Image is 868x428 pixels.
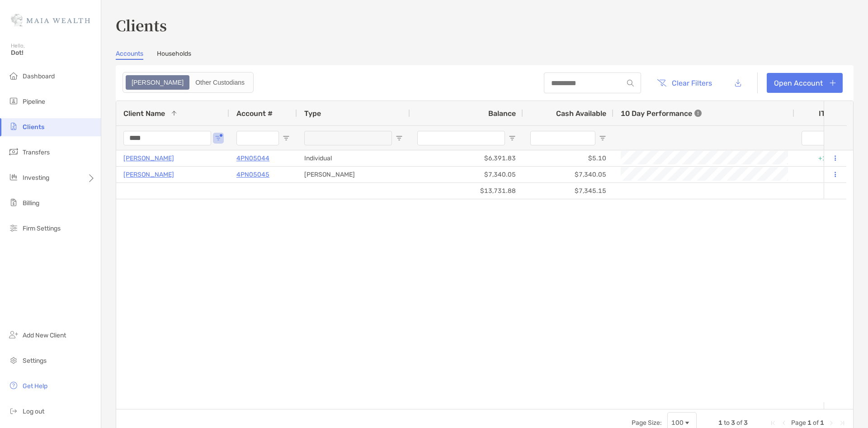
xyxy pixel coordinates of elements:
input: Balance Filter Input [417,131,505,145]
div: Individual [297,150,410,166]
div: ITD [819,109,841,118]
span: Get Help [23,382,47,390]
span: 3 [744,419,748,427]
div: $5.10 [523,150,613,166]
button: Open Filter Menu [215,135,222,142]
button: Open Filter Menu [283,135,290,142]
input: Account # Filter Input [236,131,279,145]
img: transfers icon [8,146,19,157]
span: 1 [807,419,811,427]
img: input icon [627,80,634,87]
input: Client Name Filter Input [123,131,211,145]
span: Account # [236,109,273,118]
div: segmented control [123,72,254,93]
div: +1.37% [794,150,849,166]
button: Clear Filters [650,73,719,93]
button: Open Filter Menu [396,135,403,142]
div: $6,391.83 [410,150,523,166]
img: Zoe Logo [11,4,90,36]
div: 100 [671,419,684,427]
span: 1 [718,419,722,427]
img: billing icon [8,197,19,208]
div: [PERSON_NAME] [297,167,410,183]
span: to [724,419,730,427]
span: Clients [23,123,44,131]
div: Zoe [127,76,189,89]
span: Pipeline [23,98,45,106]
span: Log out [23,408,44,415]
span: Page [791,419,806,427]
a: Accounts [116,50,143,60]
span: Cash Available [556,109,606,118]
img: clients icon [8,121,19,132]
span: Balance [488,109,516,118]
a: [PERSON_NAME] [123,169,174,180]
span: 1 [820,419,824,427]
div: Other Custodians [190,76,250,89]
img: investing icon [8,172,19,183]
div: $13,731.88 [410,183,523,199]
a: Open Account [767,73,843,93]
img: pipeline icon [8,96,19,106]
a: [PERSON_NAME] [123,153,174,164]
a: 4PN05044 [236,153,269,164]
span: Settings [23,357,47,365]
img: dashboard icon [8,70,19,81]
div: 10 Day Performance [621,101,702,125]
input: ITD Filter Input [802,131,830,145]
span: Transfers [23,149,50,156]
div: Next Page [828,419,835,427]
div: Previous Page [780,419,788,427]
div: $7,340.05 [410,167,523,183]
img: settings icon [8,355,19,365]
div: 0% [794,167,849,183]
div: $7,340.05 [523,167,613,183]
img: get-help icon [8,380,19,391]
span: Billing [23,199,39,207]
a: 4PN05045 [236,169,269,180]
span: Investing [23,174,49,182]
span: Dashboard [23,72,55,80]
span: Dot! [11,49,95,57]
span: Client Name [123,109,165,118]
span: Type [304,109,321,118]
img: add_new_client icon [8,329,19,340]
span: 3 [731,419,735,427]
input: Cash Available Filter Input [530,131,595,145]
span: of [813,419,819,427]
div: First Page [769,419,777,427]
button: Open Filter Menu [509,135,516,142]
h3: Clients [116,14,854,35]
div: $7,345.15 [523,183,613,199]
span: Firm Settings [23,225,61,232]
div: Last Page [839,419,846,427]
a: Households [157,50,191,60]
div: Page Size: [632,419,662,427]
img: firm-settings icon [8,222,19,233]
button: Open Filter Menu [599,135,606,142]
span: Add New Client [23,332,66,339]
img: logout icon [8,405,19,416]
span: of [736,419,742,427]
